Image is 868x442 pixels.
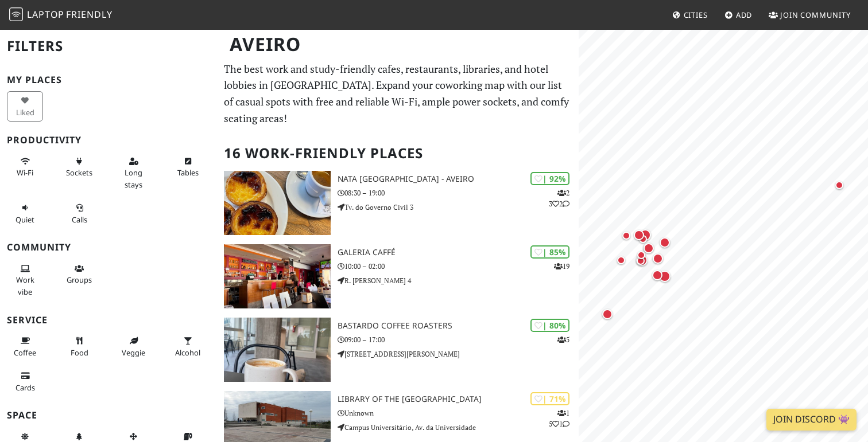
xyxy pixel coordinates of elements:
h2: Filters [7,29,210,64]
div: Map marker [634,252,650,268]
button: Tables [170,152,206,182]
span: Friendly [66,8,112,21]
button: Work vibe [7,259,43,301]
h3: Community [7,242,210,253]
a: Galeria Caffé | 85% 19 Galeria Caffé 10:00 – 02:00 R. [PERSON_NAME] 4 [217,244,579,308]
p: 09:00 – 17:00 [338,334,579,345]
div: | 71% [530,392,569,405]
div: Map marker [650,251,665,266]
button: Alcohol [170,331,206,362]
button: Long stays [115,152,152,194]
img: Bastardo Coffee Roasters [224,318,331,382]
span: People working [16,275,34,296]
div: | 92% [530,172,569,185]
span: Power sockets [66,167,92,178]
p: The best work and study-friendly cafes, restaurants, libraries, and hotel lobbies in [GEOGRAPHIC_... [224,61,572,127]
button: Quiet [7,198,43,229]
a: LaptopFriendly LaptopFriendly [9,5,113,25]
button: Coffee [7,331,43,362]
h3: Bastardo Coffee Roasters [338,321,579,331]
div: Map marker [600,307,615,322]
div: Map marker [631,228,646,242]
span: Coffee [14,347,36,358]
p: Tv. do Governo Civil 3 [338,202,579,213]
p: 1 5 1 [549,408,569,429]
h3: My Places [7,75,210,85]
div: Map marker [634,248,648,262]
div: Map marker [641,240,654,254]
span: Food [71,347,88,358]
p: Unknown [338,408,579,418]
a: Cities [668,5,712,25]
span: Laptop [27,8,64,21]
button: Sockets [61,152,98,182]
p: 2 3 2 [549,187,569,209]
a: Join Community [764,5,855,25]
div: Map marker [636,232,650,246]
span: Alcohol [175,347,200,358]
div: Map marker [619,229,633,242]
h3: Library of the [GEOGRAPHIC_DATA] [338,394,579,404]
div: Map marker [657,235,672,250]
div: Map marker [637,227,653,243]
div: Map marker [650,268,665,283]
span: Work-friendly tables [177,167,199,178]
a: Bastardo Coffee Roasters | 80% 5 Bastardo Coffee Roasters 09:00 – 17:00 [STREET_ADDRESS][PERSON_N... [217,318,579,382]
span: Quiet [15,214,34,225]
span: Join Community [780,10,851,20]
div: Map marker [832,178,846,192]
h3: Productivity [7,135,210,146]
span: Group tables [67,275,92,285]
span: Add [736,10,753,20]
span: Credit cards [15,382,35,393]
button: Wi-Fi [7,152,43,182]
button: Food [61,331,98,362]
p: R. [PERSON_NAME] 4 [338,275,579,286]
button: Veggie [115,331,152,362]
div: Map marker [657,268,673,284]
h3: NATA [GEOGRAPHIC_DATA] - Aveiro [338,174,579,184]
span: Stable Wi-Fi [17,167,33,178]
img: Galeria Caffé [224,244,331,308]
a: NATA Lisboa - Aveiro | 92% 232 NATA [GEOGRAPHIC_DATA] - Aveiro 08:30 – 19:00 Tv. do Governo Civil 3 [217,171,579,235]
img: NATA Lisboa - Aveiro [224,171,331,235]
p: [STREET_ADDRESS][PERSON_NAME] [338,349,579,359]
span: Video/audio calls [72,214,87,225]
a: Add [720,5,757,25]
p: 08:30 – 19:00 [338,187,579,198]
p: 5 [557,334,569,345]
h3: Service [7,315,210,326]
h3: Space [7,410,210,421]
p: 19 [554,261,569,272]
button: Groups [61,259,98,290]
div: Map marker [614,253,628,267]
p: Campus Universitário, Av. da Universidade [338,422,579,433]
span: Veggie [122,347,145,358]
h1: Aveiro [220,29,576,60]
p: 10:00 – 02:00 [338,261,579,272]
img: LaptopFriendly [9,7,23,21]
div: Map marker [634,254,648,268]
span: Cities [684,10,708,20]
div: | 80% [530,319,569,332]
div: | 85% [530,245,569,259]
a: Join Discord 👾 [766,409,857,431]
h3: Galeria Caffé [338,248,579,257]
span: Long stays [125,167,142,189]
div: Map marker [641,241,656,256]
h2: 16 Work-Friendly Places [224,136,572,171]
button: Cards [7,366,43,397]
button: Calls [61,198,98,229]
